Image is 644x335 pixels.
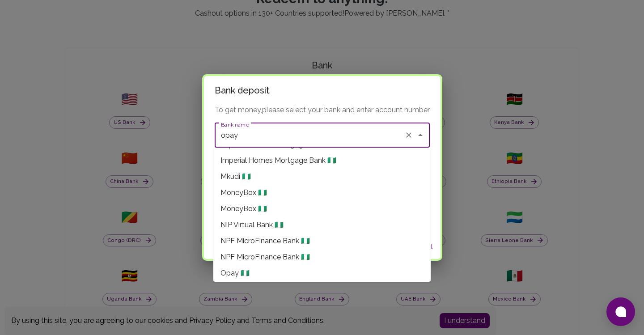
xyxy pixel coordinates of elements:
[220,252,310,263] span: NPF MicroFinance Bank 🇳🇬
[220,187,267,198] span: MoneyBox 🇳🇬
[414,129,427,141] button: Close
[220,268,250,279] span: Opay 🇳🇬
[215,105,430,115] p: To get money, please select your bank and enter account number
[221,121,249,128] label: Bank name
[606,297,635,326] button: Open chat window
[220,155,336,166] span: Imperial Homes Mortgage Bank 🇳🇬
[220,204,267,214] span: MoneyBox 🇳🇬
[204,76,441,105] h2: Bank deposit
[402,129,415,141] button: Clear
[220,220,284,230] span: NIP Virtual Bank 🇳🇬
[220,171,251,182] span: Mkudi 🇳🇬
[220,236,310,246] span: NPF MicroFinance Bank 🇳🇬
